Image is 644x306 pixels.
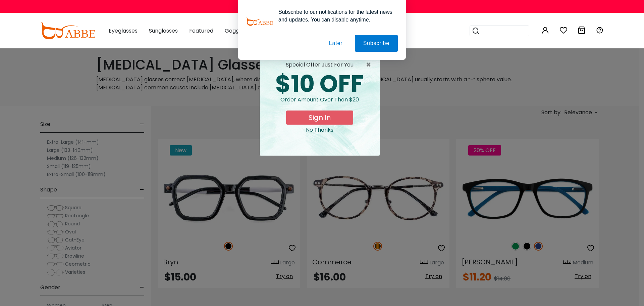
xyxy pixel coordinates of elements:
button: Close [366,61,374,69]
div: special offer just for you [265,61,374,69]
div: Close [265,126,374,134]
span: × [366,61,374,69]
img: notification icon [246,8,273,35]
button: Subscribe [355,35,398,52]
button: Sign In [286,111,353,125]
div: Subscribe to our notifications for the latest news and updates. You can disable anytime. [273,8,398,24]
button: Later [321,35,351,52]
div: Order amount over than $20 [265,96,374,111]
div: $10 OFF [265,72,374,96]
